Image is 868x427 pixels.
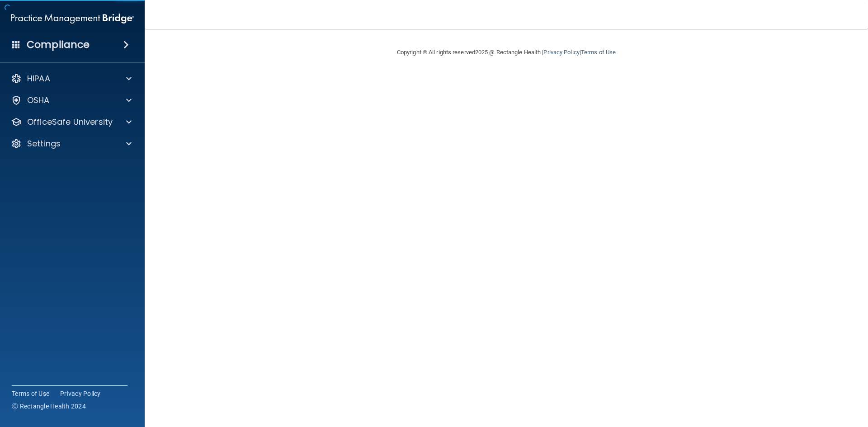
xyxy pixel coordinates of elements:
p: Settings [27,138,61,149]
a: Privacy Policy [543,49,579,56]
span: Ⓒ Rectangle Health 2024 [12,402,86,411]
a: OfficeSafe University [11,117,132,127]
img: PMB logo [11,9,134,28]
p: OSHA [27,95,50,106]
a: Settings [11,138,132,149]
p: OfficeSafe University [27,117,113,127]
a: Terms of Use [12,389,49,398]
div: Copyright © All rights reserved 2025 @ Rectangle Health | | [341,38,671,67]
a: Terms of Use [581,49,616,56]
p: HIPAA [27,73,50,84]
a: Privacy Policy [60,389,101,398]
a: OSHA [11,95,132,106]
h4: Compliance [27,38,90,51]
a: HIPAA [11,73,132,84]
